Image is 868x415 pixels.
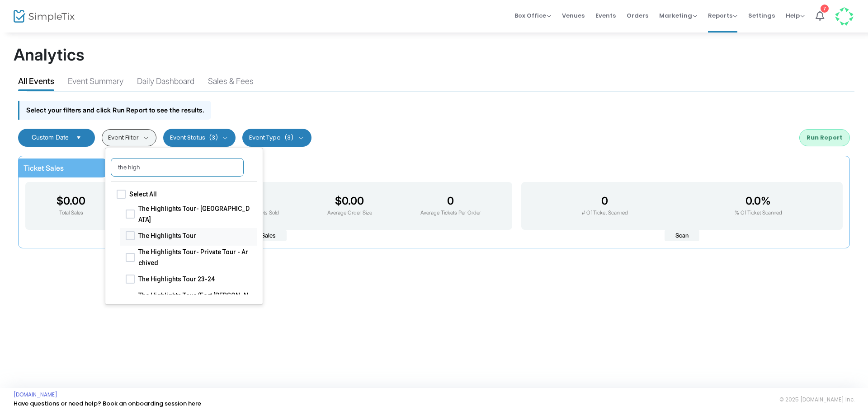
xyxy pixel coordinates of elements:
[68,75,123,91] div: Event Summary
[163,129,236,147] button: Event Status(3)
[514,11,551,20] span: Box Office
[57,195,85,207] h3: $0.00
[129,189,242,200] span: Select All
[208,75,254,91] div: Sales & Fees
[138,246,251,268] span: The Highlights Tour- Private Tour - Archived
[327,209,372,217] p: Average Order Size
[708,11,737,20] span: Reports
[665,230,699,242] span: Scan
[786,11,805,20] span: Help
[821,5,829,13] div: 7
[582,195,628,207] h3: 0
[72,134,85,141] button: Select
[250,230,287,242] span: Sales
[32,133,69,141] span: Custom Date
[14,45,854,65] h1: Analytics
[799,129,850,146] button: Run Report
[735,209,782,217] p: % Of Ticket Scanned
[327,195,372,207] h3: $0.00
[420,209,481,217] p: Average Tickets Per Order
[138,203,251,224] span: The Highlights Tour- [GEOGRAPHIC_DATA]
[14,391,57,398] a: [DOMAIN_NAME]
[137,75,194,91] div: Daily Dashboard
[659,11,697,20] span: Marketing
[14,399,201,408] a: Have questions or need help? Book an onboarding session here
[735,195,782,207] h3: 0.0%
[595,4,616,27] span: Events
[420,195,481,207] h3: 0
[24,163,64,173] span: Ticket Sales
[627,4,648,27] span: Orders
[138,289,251,311] span: The Highlights Tour (Fort [PERSON_NAME])
[18,101,211,119] div: Select your filters and click Run Report to see the results.
[57,209,85,217] p: Total Sales
[102,129,156,146] button: Event Filter
[748,4,775,27] span: Settings
[138,273,251,284] span: The Highlights Tour 23-24
[284,134,293,141] span: (3)
[582,209,628,217] p: # Of Ticket Scanned
[138,230,251,241] span: The Highlights Tour
[111,158,244,177] input: search event
[562,4,585,27] span: Venues
[18,75,54,91] div: All Events
[242,129,311,147] button: Event Type(3)
[209,134,218,141] span: (3)
[779,396,854,403] span: © 2025 [DOMAIN_NAME] Inc.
